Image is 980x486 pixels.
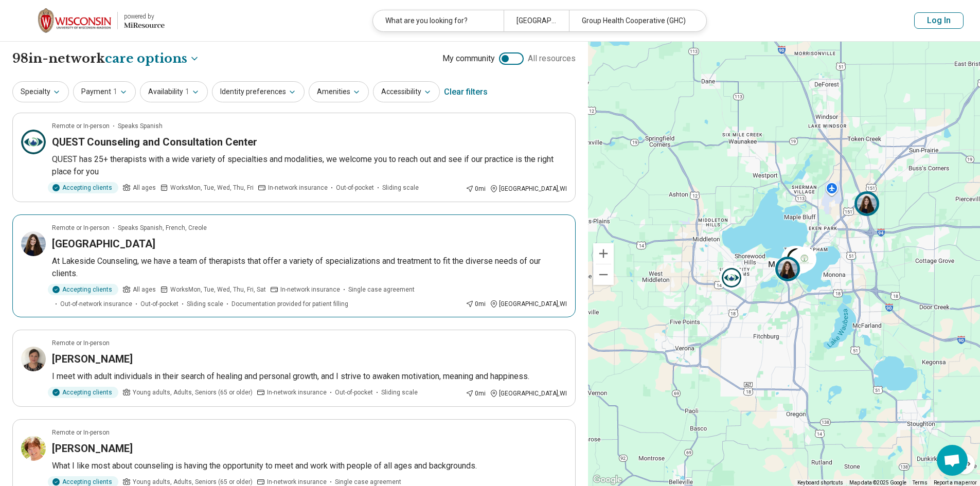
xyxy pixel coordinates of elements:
p: Remote or In-person [52,223,110,232]
button: Specialty [12,81,69,102]
span: Speaks Spanish, French, Creole [118,223,207,232]
span: All ages [133,183,156,192]
div: [GEOGRAPHIC_DATA] , WI [490,389,567,398]
span: Out-of-pocket [335,388,373,397]
span: Out-of-network insurance [60,299,132,309]
div: Clear filters [444,80,488,104]
div: [GEOGRAPHIC_DATA] , WI [490,184,567,193]
span: Out-of-pocket [336,183,374,192]
div: Accepting clients [48,182,118,193]
h3: [PERSON_NAME] [52,441,133,456]
p: Remote or In-person [52,338,110,348]
div: [GEOGRAPHIC_DATA] , WI [490,299,567,309]
div: Accepting clients [48,387,118,398]
span: In-network insurance [267,388,327,397]
div: Group Health Cooperative (GHC) [569,10,700,31]
span: 1 [113,86,117,97]
span: In-network insurance [280,285,340,294]
span: Young adults, Adults, Seniors (65 or older) [133,388,253,397]
div: 0 mi [466,184,486,193]
div: 0 mi [466,299,486,309]
button: Care options [105,50,200,67]
span: In-network insurance [268,183,328,192]
img: University of Wisconsin-Madison [38,8,111,33]
div: 0 mi [466,389,486,398]
h3: QUEST Counseling and Consultation Center [52,135,257,149]
div: Open chat [937,445,968,476]
div: powered by [124,12,165,21]
div: Accepting clients [48,284,118,295]
span: care options [105,50,187,67]
span: All ages [133,285,156,294]
a: Terms (opens in new tab) [913,480,928,485]
span: Works Mon, Tue, Wed, Thu, Fri, Sat [170,285,266,294]
h1: 98 in-network [12,50,200,67]
button: Accessibility [373,81,440,102]
button: Zoom in [593,243,614,264]
p: At Lakeside Counseling, we have a team of therapists that offer a variety of specializations and ... [52,255,567,280]
p: QUEST has 25+ therapists with a wide variety of specialties and modalities, we welcome you to rea... [52,153,567,178]
button: Payment1 [73,81,136,102]
p: What I like most about counseling is having the opportunity to meet and work with people of all a... [52,460,567,472]
span: Documentation provided for patient filling [231,299,348,309]
div: [GEOGRAPHIC_DATA], [GEOGRAPHIC_DATA] [504,10,569,31]
span: Map data ©2025 Google [849,480,906,485]
h3: [PERSON_NAME] [52,352,133,366]
p: I meet with adult individuals in their search of healing and personal growth, and I strive to awa... [52,370,567,383]
button: Zoom out [593,264,614,285]
button: Amenities [309,81,369,102]
button: Availability1 [140,81,208,102]
span: Sliding scale [382,183,419,192]
span: Speaks Spanish [118,121,163,131]
span: Sliding scale [187,299,223,309]
span: Sliding scale [381,388,418,397]
span: Works Mon, Tue, Wed, Thu, Fri [170,183,254,192]
span: Out-of-pocket [140,299,179,309]
span: All resources [528,52,576,65]
button: Identity preferences [212,81,305,102]
h3: [GEOGRAPHIC_DATA] [52,237,155,251]
a: Report a map error [934,480,977,485]
button: Log In [914,12,964,29]
a: University of Wisconsin-Madisonpowered by [16,8,165,33]
span: 1 [185,86,189,97]
div: What are you looking for? [373,10,504,31]
p: Remote or In-person [52,428,110,437]
span: My community [442,52,495,65]
p: Remote or In-person [52,121,110,131]
span: Single case agreement [348,285,415,294]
